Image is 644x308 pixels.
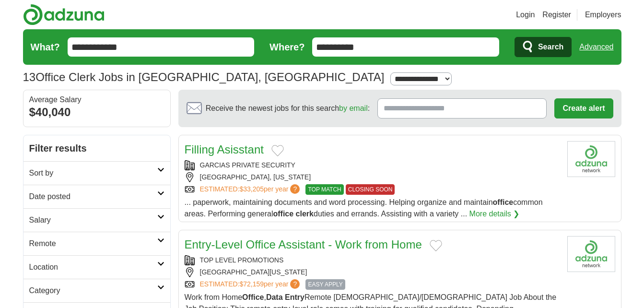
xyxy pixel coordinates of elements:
[29,214,157,226] h2: Salary
[29,261,157,273] h2: Location
[23,255,170,279] a: Location
[271,145,284,156] button: Add to favorite jobs
[185,267,560,277] div: [GEOGRAPHIC_DATA][US_STATE]
[579,37,613,57] a: Advanced
[554,98,613,118] button: Create alert
[185,238,422,251] a: Entry-Level Office Assistant - Work from Home
[23,69,36,86] span: 13
[542,9,571,21] a: Register
[469,208,520,220] a: More details ❯
[23,279,170,302] a: Category
[305,184,343,195] span: TOP MATCH
[515,37,572,57] button: Search
[296,210,314,218] strong: clerk
[23,185,170,208] a: Date posted
[538,37,563,57] span: Search
[285,293,304,301] strong: Entry
[290,184,300,194] span: ?
[29,104,164,121] div: $40,040
[29,238,157,249] h2: Remote
[185,198,543,218] span: ... paperwork, maintaining documents and word processing. Helping organize and maintain common ar...
[346,184,395,195] span: CLOSING SOON
[567,141,615,177] img: Company logo
[185,172,560,182] div: [GEOGRAPHIC_DATA], [US_STATE]
[239,185,264,193] span: $33,205
[242,293,264,301] strong: Office
[493,198,514,206] strong: office
[273,210,293,218] strong: office
[185,160,560,170] div: GARCIAS PRIVATE SECURITY
[23,135,170,161] h2: Filter results
[305,279,345,290] span: EASY APPLY
[200,279,302,290] a: ESTIMATED:$72,159per year?
[206,103,370,114] span: Receive the newest jobs for this search :
[269,40,304,54] label: Where?
[266,293,283,301] strong: Data
[29,285,157,296] h2: Category
[430,240,442,251] button: Add to favorite jobs
[567,236,615,272] img: Company logo
[200,184,302,195] a: ESTIMATED:$33,205per year?
[23,4,105,25] img: Adzuna logo
[23,161,170,185] a: Sort by
[516,9,535,21] a: Login
[185,143,264,156] a: Filling Asisstant
[290,279,300,289] span: ?
[339,104,368,112] a: by email
[31,40,60,54] label: What?
[29,167,157,179] h2: Sort by
[185,255,560,265] div: TOP LEVEL PROMOTIONS
[29,191,157,202] h2: Date posted
[239,280,264,288] span: $72,159
[23,71,385,83] h1: Office Clerk Jobs in [GEOGRAPHIC_DATA], [GEOGRAPHIC_DATA]
[23,232,170,255] a: Remote
[23,208,170,232] a: Salary
[585,9,621,21] a: Employers
[29,96,164,104] div: Average Salary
